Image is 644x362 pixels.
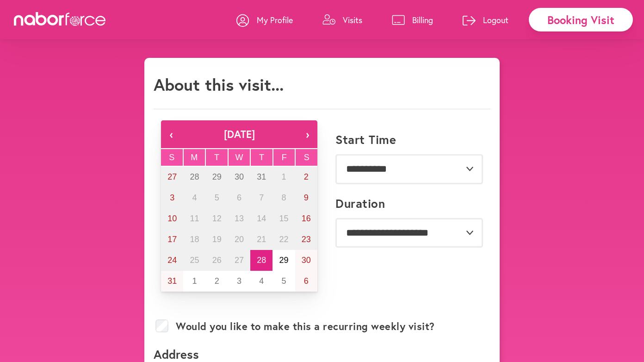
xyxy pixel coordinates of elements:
[192,193,197,202] abbr: August 4, 2025
[250,271,272,292] button: September 4, 2025
[259,193,264,202] abbr: August 7, 2025
[259,153,264,162] abbr: Thursday
[167,276,177,286] abbr: August 31, 2025
[190,172,199,181] abbr: July 28, 2025
[304,153,310,162] abbr: Saturday
[228,167,250,187] button: July 30, 2025
[250,167,272,187] button: July 31, 2025
[235,172,244,181] abbr: July 30, 2025
[183,208,205,229] button: August 11, 2025
[228,250,250,271] button: August 27, 2025
[190,235,199,244] abbr: August 18, 2025
[250,208,272,229] button: August 14, 2025
[272,167,295,187] button: August 1, 2025
[214,153,219,162] abbr: Tuesday
[183,187,205,208] button: August 4, 2025
[215,276,219,286] abbr: September 2, 2025
[237,276,241,286] abbr: September 3, 2025
[206,250,228,271] button: August 26, 2025
[295,250,317,271] button: August 30, 2025
[206,271,228,292] button: September 2, 2025
[215,193,219,202] abbr: August 5, 2025
[279,256,289,265] abbr: August 29, 2025
[181,120,297,148] button: [DATE]
[167,172,177,181] abbr: July 27, 2025
[295,187,317,208] button: August 9, 2025
[167,235,177,244] abbr: August 17, 2025
[250,250,272,271] button: August 28, 2025
[235,214,244,223] abbr: August 13, 2025
[282,153,287,162] abbr: Friday
[392,6,433,34] a: Billing
[302,235,311,244] abbr: August 23, 2025
[161,167,183,187] button: July 27, 2025
[212,214,222,223] abbr: August 12, 2025
[282,172,286,181] abbr: August 1, 2025
[483,14,508,25] p: Logout
[322,6,362,34] a: Visits
[272,250,295,271] button: August 29, 2025
[228,271,250,292] button: September 3, 2025
[206,187,228,208] button: August 5, 2025
[304,276,309,286] abbr: September 6, 2025
[161,120,181,148] button: ‹
[190,214,199,223] abbr: August 11, 2025
[343,14,362,25] p: Visits
[235,153,243,162] abbr: Wednesday
[335,196,385,211] label: Duration
[257,214,266,223] abbr: August 14, 2025
[183,250,205,271] button: August 25, 2025
[335,132,396,147] label: Start Time
[183,167,205,187] button: July 28, 2025
[212,235,222,244] abbr: August 19, 2025
[236,6,293,34] a: My Profile
[206,208,228,229] button: August 12, 2025
[161,208,183,229] button: August 10, 2025
[297,120,317,148] button: ›
[272,187,295,208] button: August 8, 2025
[206,229,228,250] button: August 19, 2025
[304,193,309,202] abbr: August 9, 2025
[170,193,174,202] abbr: August 3, 2025
[295,271,317,292] button: September 6, 2025
[167,256,177,265] abbr: August 24, 2025
[302,256,311,265] abbr: August 30, 2025
[237,193,241,202] abbr: August 6, 2025
[295,229,317,250] button: August 23, 2025
[169,153,174,162] abbr: Sunday
[228,229,250,250] button: August 20, 2025
[228,187,250,208] button: August 6, 2025
[257,172,266,181] abbr: July 31, 2025
[302,214,311,223] abbr: August 16, 2025
[161,229,183,250] button: August 17, 2025
[304,172,309,181] abbr: August 2, 2025
[295,167,317,187] button: August 2, 2025
[154,75,284,94] h1: About this visit...
[257,256,266,265] abbr: August 28, 2025
[529,8,633,31] div: Booking Visit
[212,256,222,265] abbr: August 26, 2025
[235,256,244,265] abbr: August 27, 2025
[257,235,266,244] abbr: August 21, 2025
[279,235,289,244] abbr: August 22, 2025
[176,320,435,332] label: Would you like to make this a recurring weekly visit?
[257,14,293,25] p: My Profile
[279,214,289,223] abbr: August 15, 2025
[190,256,199,265] abbr: August 25, 2025
[235,235,244,244] abbr: August 20, 2025
[272,229,295,250] button: August 22, 2025
[183,229,205,250] button: August 18, 2025
[282,193,286,202] abbr: August 8, 2025
[272,208,295,229] button: August 15, 2025
[463,6,508,34] a: Logout
[206,167,228,187] button: July 29, 2025
[412,14,433,25] p: Billing
[183,271,205,292] button: September 1, 2025
[282,276,286,286] abbr: September 5, 2025
[272,271,295,292] button: September 5, 2025
[191,153,198,162] abbr: Monday
[161,271,183,292] button: August 31, 2025
[259,276,264,286] abbr: September 4, 2025
[192,276,197,286] abbr: September 1, 2025
[167,214,177,223] abbr: August 10, 2025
